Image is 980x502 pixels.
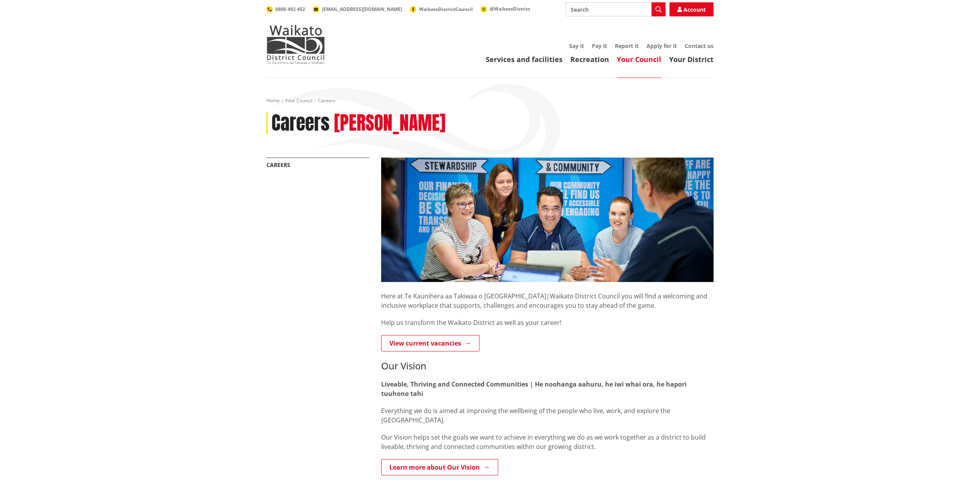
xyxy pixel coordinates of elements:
a: Contact us [685,42,714,50]
p: Everything we do is aimed at improving the wellbeing of the people who live, work, and explore th... [381,406,714,425]
a: [EMAIL_ADDRESS][DOMAIN_NAME] [313,6,402,12]
p: Our Vision helps set the goals we want to achieve in everything we do as we work together as a di... [381,433,714,451]
a: Learn more about Our Vision [381,459,498,475]
a: @WaikatoDistrict [481,5,530,12]
p: Here at Te Kaunihera aa Takiwaa o [GEOGRAPHIC_DATA]|Waikato District Council you will find a welc... [381,282,714,310]
a: Recreation [570,55,609,64]
a: Apply for it [646,42,677,50]
a: Your Council [285,97,312,104]
img: Ngaaruawaahia staff discussing planning [381,158,714,282]
a: Pay it [592,42,607,50]
a: Account [669,2,714,16]
a: WaikatoDistrictCouncil [410,6,473,12]
img: Waikato District Council - Te Kaunihera aa Takiwaa o Waikato [266,25,325,64]
span: @WaikatoDistrict [490,5,530,12]
nav: breadcrumb [266,98,714,104]
p: Help us transform the Waikato District as well as your career! [381,318,714,327]
a: Your District [669,55,714,64]
a: Your Council [617,55,661,64]
a: View current vacancies [381,335,479,351]
strong: Liveable, Thriving and Connected Communities | He noohanga aahuru, he iwi whai ora, he hapori tuu... [381,380,687,398]
h3: Our Vision [381,360,714,372]
a: 0800 492 452 [266,6,305,12]
a: Services and facilities [486,55,563,64]
h2: [PERSON_NAME] [334,112,446,135]
a: Say it [569,42,584,50]
span: 0800 492 452 [275,6,305,12]
a: Home [266,97,280,104]
span: WaikatoDistrictCouncil [419,6,473,12]
a: Careers [266,161,290,169]
span: Careers [318,97,336,104]
a: Report it [615,42,639,50]
input: Search input [566,2,666,16]
h1: Careers [272,112,330,135]
span: [EMAIL_ADDRESS][DOMAIN_NAME] [322,6,402,12]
